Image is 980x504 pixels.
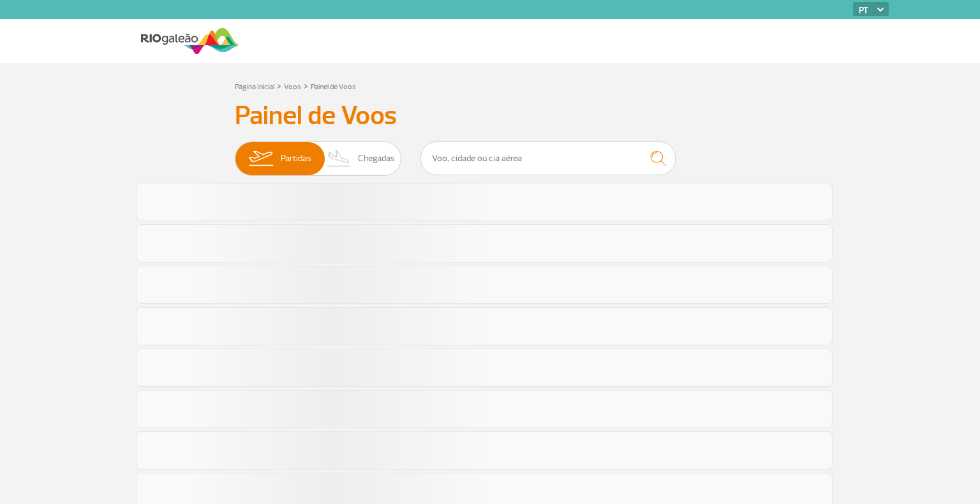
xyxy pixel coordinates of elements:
[235,82,274,92] a: Página Inicial
[235,100,745,132] h3: Painel de Voos
[320,142,358,175] img: slider-desembarque
[277,78,281,93] a: >
[311,82,356,92] a: Painel de Voos
[241,142,281,175] img: slider-embarque
[281,142,311,175] span: Partidas
[358,142,395,175] span: Chegadas
[304,78,308,93] a: >
[420,141,676,175] input: Voo, cidade ou cia aérea
[284,82,301,92] a: Voos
